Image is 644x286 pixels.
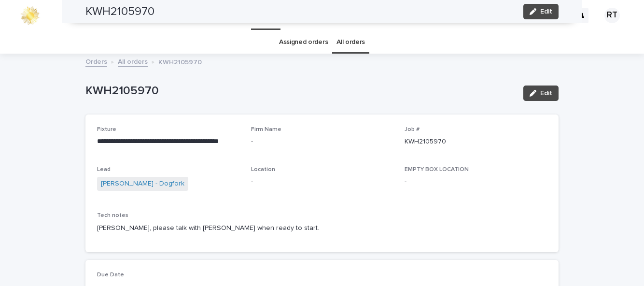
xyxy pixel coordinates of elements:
[604,8,620,23] div: RT
[336,31,365,54] a: All orders
[251,177,393,187] p: -
[158,56,202,67] p: KWH2105970
[97,213,128,218] span: Tech notes
[97,167,111,172] span: Lead
[405,137,547,147] p: KWH2105970
[118,56,148,67] a: All orders
[405,167,469,172] span: EMPTY BOX LOCATION
[523,86,559,101] button: Edit
[85,56,107,67] a: Orders
[279,31,328,54] a: Assigned orders
[540,90,552,97] span: Edit
[405,127,420,132] span: Job #
[97,272,124,278] span: Due Date
[97,223,547,233] p: [PERSON_NAME], please talk with [PERSON_NAME] when ready to start.
[251,137,393,147] p: -
[251,167,275,172] span: Location
[405,177,547,187] p: -
[101,179,184,189] a: [PERSON_NAME] - Dogfork
[19,6,41,25] img: 0ffKfDbyRa2Iv8hnaAqg
[251,127,281,132] span: Firm Name
[97,127,116,132] span: Fixture
[85,84,516,98] p: KWH2105970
